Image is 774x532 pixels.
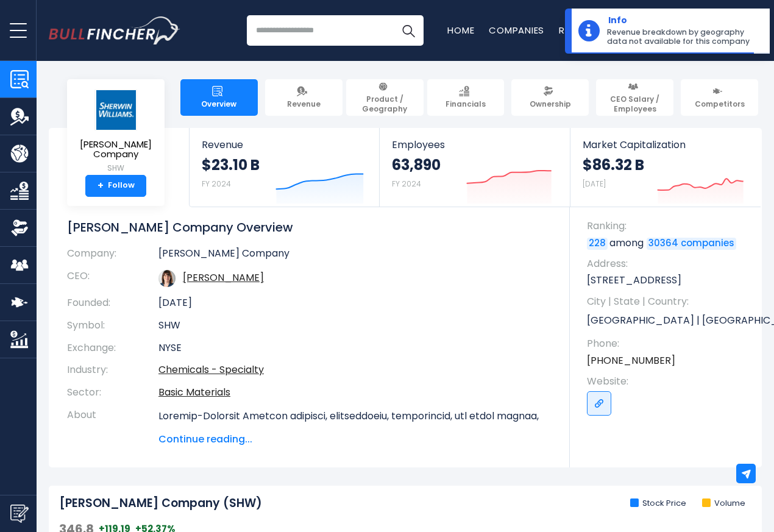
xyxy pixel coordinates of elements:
small: [DATE] [583,179,606,189]
a: Revenue [265,79,343,116]
a: Market Capitalization $86.32 B [DATE] [570,128,761,207]
a: [PERSON_NAME] Company SHW [76,89,155,175]
small: SHW [77,163,155,174]
strong: Info [608,15,755,26]
a: 228 [587,238,608,250]
button: Search [393,15,424,46]
li: Stock Price [630,498,686,509]
img: heidi-petz.jpg [158,270,176,287]
th: Sector: [67,381,158,404]
th: CEO: [67,265,158,292]
a: Ranking [559,24,600,37]
th: Symbol: [67,314,158,337]
a: Revenue $23.10 B FY 2024 [190,128,379,207]
span: Overview [201,99,236,109]
a: ceo [183,271,264,285]
a: CEO Salary / Employees [596,79,673,116]
span: Ownership [530,99,571,109]
td: NYSE [158,337,552,360]
a: Product / Geography [346,79,424,116]
td: [DATE] [158,292,552,314]
small: FY 2024 [202,179,231,189]
a: Overview [180,79,258,116]
td: [PERSON_NAME] Company [158,247,552,265]
a: Companies [489,24,544,37]
span: Market Capitalization [583,139,748,151]
span: Website: [587,375,750,388]
span: Revenue [287,99,321,109]
th: About [67,404,158,447]
a: [PHONE_NUMBER] [587,354,675,367]
a: 30364 companies [647,238,736,250]
th: Industry: [67,359,158,381]
h2: [PERSON_NAME] Company (SHW) [59,496,262,511]
strong: $86.32 B [583,155,644,174]
a: Home [447,24,474,37]
span: CEO Salary / Employees [602,94,668,113]
li: Volume [702,498,745,509]
a: Employees 63,890 FY 2024 [380,128,569,207]
span: Employees [392,139,557,151]
th: Company: [67,247,158,265]
a: Go to homepage [49,16,180,44]
span: Phone: [587,337,750,350]
p: among [587,236,750,250]
span: Ranking: [587,219,750,233]
span: Continue reading... [158,432,552,447]
strong: $23.10 B [202,155,260,174]
img: Bullfincher logo [49,16,180,44]
th: Founded: [67,292,158,314]
span: Revenue breakdown by geography data not available for this company [607,27,756,46]
td: SHW [158,314,552,337]
a: Financials [427,79,505,116]
span: Financials [446,99,486,109]
span: Product / Geography [352,94,418,113]
span: Revenue [202,139,367,151]
img: Ownership [10,219,29,237]
strong: 63,890 [392,155,441,174]
a: Go to link [587,391,611,416]
span: City | State | Country: [587,295,750,308]
a: Basic Materials [158,385,230,399]
th: Exchange: [67,337,158,360]
a: Competitors [681,79,758,116]
a: Chemicals - Specialty [158,363,264,377]
span: [PERSON_NAME] Company [77,140,155,160]
small: FY 2024 [392,179,421,189]
a: Ownership [511,79,589,116]
strong: + [98,180,104,191]
p: [STREET_ADDRESS] [587,274,750,287]
h1: [PERSON_NAME] Company Overview [67,219,552,235]
span: Address: [587,257,750,271]
a: +Follow [85,175,146,197]
p: [GEOGRAPHIC_DATA] | [GEOGRAPHIC_DATA] | US [587,311,750,330]
span: Competitors [695,99,745,109]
